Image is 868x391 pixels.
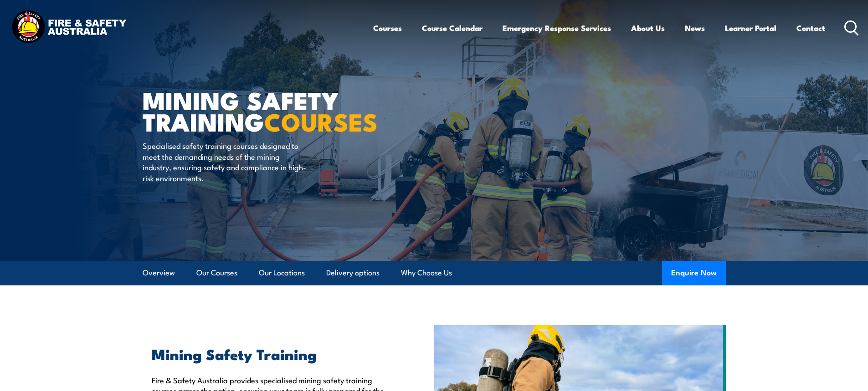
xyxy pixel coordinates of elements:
a: Why Choose Us [401,261,452,285]
a: Contact [796,16,825,40]
h2: Mining Safety Training [152,347,392,360]
a: Emergency Response Services [503,16,611,40]
a: Course Calendar [422,16,483,40]
a: About Us [631,16,665,40]
h1: MINING SAFETY TRAINING [143,89,368,132]
p: Specialised safety training courses designed to meet the demanding needs of the mining industry, ... [143,140,309,183]
a: Learner Portal [725,16,776,40]
a: Our Courses [196,261,237,285]
a: Our Locations [259,261,305,285]
strong: COURSES [264,102,378,140]
a: Delivery options [326,261,380,285]
a: Overview [143,261,175,285]
a: Courses [373,16,402,40]
a: News [685,16,705,40]
button: Enquire Now [662,261,726,285]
